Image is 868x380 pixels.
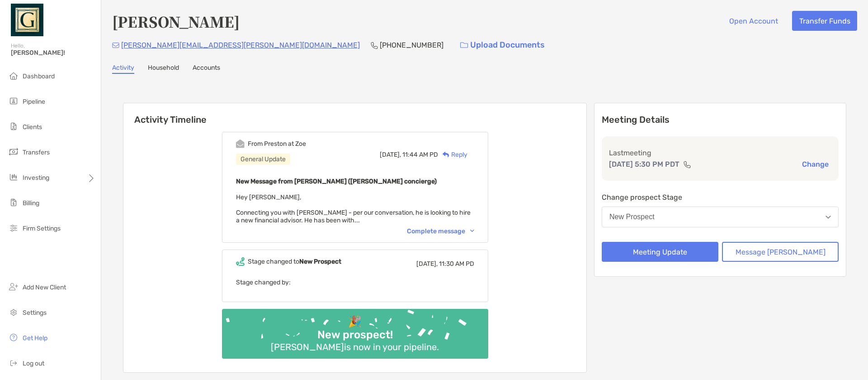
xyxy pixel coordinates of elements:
img: firm-settings icon [8,222,19,233]
img: billing icon [8,197,19,208]
span: Billing [23,199,39,207]
div: [PERSON_NAME] is now in your pipeline. [267,342,443,352]
span: Settings [23,309,47,317]
img: button icon [460,42,468,48]
img: settings icon [8,307,19,317]
h6: Activity Timeline [123,103,586,125]
span: [PERSON_NAME]! [11,49,95,57]
img: transfers icon [8,146,19,157]
div: 🎉 [344,315,365,328]
a: Household [148,64,179,74]
img: logout icon [8,357,19,368]
img: Confetti [222,309,488,351]
img: investing icon [8,172,19,183]
p: Meeting Details [602,114,839,125]
p: Stage changed by: [236,277,474,288]
span: Hey [PERSON_NAME], Connecting you with [PERSON_NAME] - per our conversation, he is looking to hir... [236,193,471,224]
p: Last meeting [609,147,831,159]
div: From Preston at Zoe [248,140,306,148]
button: Message [PERSON_NAME] [722,242,839,262]
p: [PHONE_NUMBER] [380,39,443,51]
img: Open dropdown arrow [826,216,831,219]
img: add_new_client icon [8,281,19,292]
p: [DATE] 5:30 PM PDT [609,159,679,170]
img: Phone Icon [371,42,378,49]
img: get-help icon [8,332,19,343]
h4: [PERSON_NAME] [112,11,240,32]
img: Event icon [236,139,245,148]
span: [DATE], [380,151,401,159]
p: Change prospect Stage [602,192,839,203]
a: Upload Documents [454,35,551,55]
span: Dashboard [23,72,55,80]
span: Transfers [23,149,50,156]
span: Add New Client [23,284,66,291]
span: Get Help [23,334,47,342]
div: New prospect! [314,328,396,342]
p: [PERSON_NAME][EMAIL_ADDRESS][PERSON_NAME][DOMAIN_NAME] [121,39,360,51]
div: Complete message [407,227,474,235]
img: clients icon [8,121,19,132]
span: 11:44 AM PD [402,151,438,159]
img: dashboard icon [8,70,19,81]
img: Zoe Logo [11,4,43,36]
button: Meeting Update [602,242,718,262]
div: Stage changed to [248,258,341,265]
a: Activity [112,64,134,74]
img: Email Icon [112,43,119,48]
img: Chevron icon [470,230,474,232]
b: New Prospect [299,258,341,265]
img: Event icon [236,257,245,266]
img: communication type [683,161,691,168]
button: Open Account [722,11,785,31]
span: [DATE], [416,260,438,268]
span: Firm Settings [23,225,61,232]
span: Log out [23,360,44,367]
a: Accounts [193,64,220,74]
img: Reply icon [443,152,449,158]
span: Investing [23,174,49,182]
img: pipeline icon [8,96,19,106]
button: Transfer Funds [792,11,857,31]
div: Reply [438,150,467,159]
b: New Message from [PERSON_NAME] ([PERSON_NAME] concierge) [236,178,437,185]
button: New Prospect [602,207,839,227]
span: Pipeline [23,98,45,106]
div: New Prospect [609,213,655,221]
div: General Update [236,154,290,165]
span: 11:30 AM PD [439,260,474,268]
button: Change [799,159,831,169]
span: Clients [23,123,42,131]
